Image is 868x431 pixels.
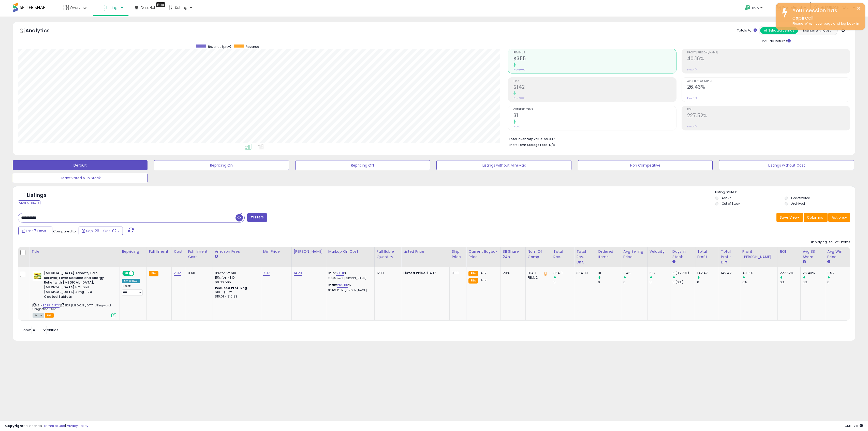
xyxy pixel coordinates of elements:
[857,5,861,11] button: ×
[215,271,257,275] div: 8% for <= $10
[722,201,740,206] label: Out of Stock
[789,7,861,21] div: Your session has expired!
[803,249,823,260] div: Avg BB Share
[33,271,43,281] img: 41oWK2cmYVL._SL40_.jpg
[804,213,828,222] button: Columns
[436,160,571,170] button: Listings without Min/Max
[672,260,675,264] small: Days In Stock.
[26,228,46,233] span: Last 7 Days
[215,254,218,259] small: Amazon Fees.
[208,44,231,49] span: Revenue (prev)
[188,271,209,275] div: 3.68
[403,271,426,275] b: Listed Price:
[791,201,805,206] label: Archived
[672,280,695,285] div: 0 (0%)
[776,213,803,222] button: Save View
[528,271,547,275] div: FBA: 1
[650,271,670,275] div: 5.17
[687,51,850,54] span: Profit [PERSON_NAME]
[528,249,549,260] div: Num of Comp.
[295,160,430,170] button: Repricing Off
[687,97,697,100] small: Prev: N/A
[780,271,800,275] div: 227.52%
[803,271,825,275] div: 26.43%
[33,303,111,311] span: | SKU: [MEDICAL_DATA] Allergy and Congestion 20ct
[33,271,116,317] div: ASIN:
[513,84,676,91] h2: $142
[803,260,806,264] small: Avg BB Share.
[755,38,797,44] div: Include Returns
[549,142,555,147] span: N/A
[468,278,478,284] small: FBA
[687,108,850,111] span: ROI
[744,5,751,11] i: Get Help
[43,303,60,308] a: B0BP46JPXX
[44,271,106,300] b: [MEDICAL_DATA] Tablets, Pain Reliever, Fever Reducer and Allergy Relief with [MEDICAL_DATA], [MED...
[328,277,371,280] p: 17.57% Profit [PERSON_NAME]
[328,271,336,275] b: Min:
[687,56,850,63] h2: 40.16%
[328,271,371,280] div: %
[503,249,523,260] div: BB Share 24h.
[452,271,462,275] div: 0.00
[123,271,129,276] span: ON
[803,280,825,285] div: 0%
[122,249,144,254] div: Repricing
[33,313,44,318] span: All listings currently available for purchase on Amazon
[780,249,798,254] div: ROI
[598,271,621,275] div: 31
[403,271,446,275] div: $14.17
[452,249,464,260] div: Ship Price
[513,68,525,71] small: Prev: $0.00
[827,280,850,285] div: 0
[156,2,165,7] div: Tooltip anchor
[687,113,850,120] h2: 227.52%
[672,249,693,260] div: Days In Stock
[650,280,670,285] div: 0
[513,108,676,111] span: Ordered Items
[737,28,757,33] div: Totals For
[623,249,645,260] div: Avg Selling Price
[798,27,836,34] button: Listings With Cost
[188,249,210,260] div: Fulfillment Cost
[468,271,478,276] small: FBA
[79,227,123,235] button: Sep-26 - Oct-02
[328,289,371,292] p: 38.14% Profit [PERSON_NAME]
[721,271,736,275] div: 142.47
[468,249,498,260] div: Current Buybox Price
[810,240,850,245] div: Displaying 1 to 1 of 1 items
[509,136,846,142] li: $9,037
[503,271,522,275] div: 20%
[479,278,487,283] span: 14.19
[263,249,289,254] div: Min Price
[828,213,850,222] button: Actions
[598,249,619,260] div: Ordered Items
[513,113,676,120] h2: 31
[13,173,148,183] button: Deactivated & In Stock
[722,196,731,200] label: Active
[827,249,848,260] div: Avg Win Price
[403,249,447,254] div: Listed Price
[174,271,181,276] a: 2.02
[687,80,850,83] span: Avg. Buybox Share
[246,44,259,49] span: Revenue
[13,160,148,170] button: Default
[623,271,647,275] div: 11.45
[576,249,593,265] div: Total Rev. Diff.
[742,280,778,285] div: 0%
[576,271,592,275] div: 354.80
[215,249,259,254] div: Amazon Fees
[45,313,54,318] span: FBA
[328,283,337,287] b: Max:
[149,249,169,254] div: Fulfillment
[578,160,713,170] button: Non Competitive
[215,280,257,285] div: $0.30 min
[719,160,854,170] button: Listings without Cost
[141,5,157,10] span: DataHub
[174,249,184,254] div: Cost
[598,280,621,285] div: 0
[377,249,399,260] div: Fulfillable Quantity
[807,215,823,220] span: Columns
[263,271,270,276] a: 7.97
[25,27,60,35] h5: Analytics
